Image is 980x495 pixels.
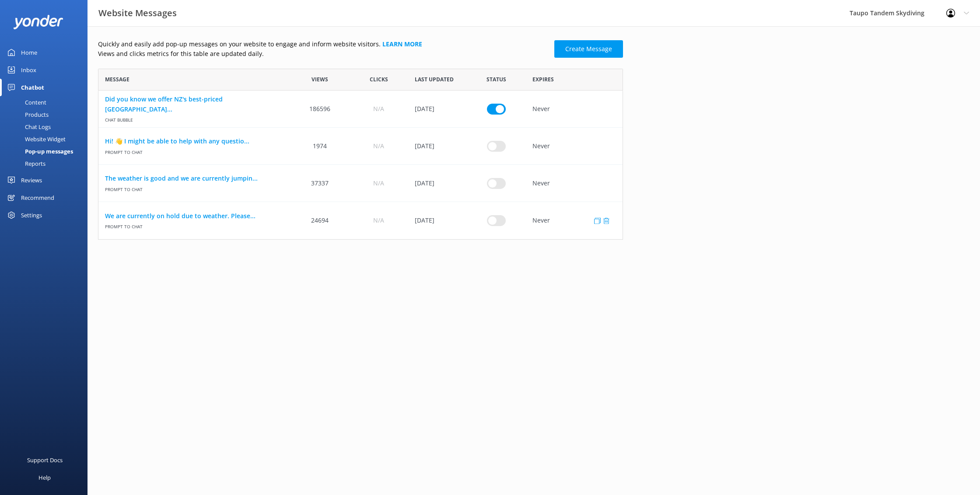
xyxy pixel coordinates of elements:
[290,202,349,239] div: 24694
[408,91,467,128] div: 30 Jan 2025
[382,40,422,48] a: Learn more
[373,104,384,114] span: N/A
[5,145,73,157] div: Pop-up messages
[5,96,46,108] div: Content
[21,61,36,79] div: Inbox
[105,174,284,183] a: The weather is good and we are currently jumpin...
[408,165,467,202] div: 10 Sep 2025
[373,216,384,225] span: N/A
[98,6,177,20] h3: Website Messages
[526,202,623,239] div: Never
[21,79,44,96] div: Chatbot
[21,171,42,189] div: Reviews
[370,75,388,84] span: Clicks
[98,165,623,202] div: row
[98,39,549,49] p: Quickly and easily add pop-up messages on your website to engage and inform website visitors.
[5,133,66,145] div: Website Widget
[38,469,51,486] div: Help
[21,44,37,61] div: Home
[532,75,554,84] span: Expires
[554,40,623,58] a: Create Message
[486,75,506,84] span: Status
[98,91,623,128] div: row
[5,121,51,133] div: Chat Logs
[373,141,384,151] span: N/A
[98,202,623,239] div: row
[5,145,87,157] a: Pop-up messages
[5,133,87,145] a: Website Widget
[373,178,384,188] span: N/A
[526,91,623,128] div: Never
[21,206,42,224] div: Settings
[21,189,54,206] div: Recommend
[311,75,328,84] span: Views
[105,211,284,221] a: We are currently on hold due to weather. Please...
[105,221,284,230] span: Prompt to Chat
[5,96,87,108] a: Content
[290,128,349,165] div: 1974
[105,94,284,114] a: Did you know we offer NZ's best-priced [GEOGRAPHIC_DATA]...
[5,108,87,121] a: Products
[408,128,467,165] div: 07 May 2025
[290,91,349,128] div: 186596
[98,128,623,165] div: row
[105,136,284,146] a: Hi! 👋 I might be able to help with any questio...
[526,165,623,202] div: Never
[27,451,63,469] div: Support Docs
[415,75,454,84] span: Last updated
[105,114,284,123] span: Chat bubble
[98,49,549,59] p: Views and clicks metrics for this table are updated daily.
[5,157,45,170] div: Reports
[5,121,87,133] a: Chat Logs
[5,108,49,121] div: Products
[105,183,284,192] span: Prompt to Chat
[408,202,467,239] div: 11 Sep 2025
[98,91,623,239] div: grid
[290,165,349,202] div: 37337
[13,15,63,29] img: yonder-white-logo.png
[105,146,284,155] span: Prompt to Chat
[526,128,623,165] div: Never
[5,157,87,170] a: Reports
[105,75,129,84] span: Message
